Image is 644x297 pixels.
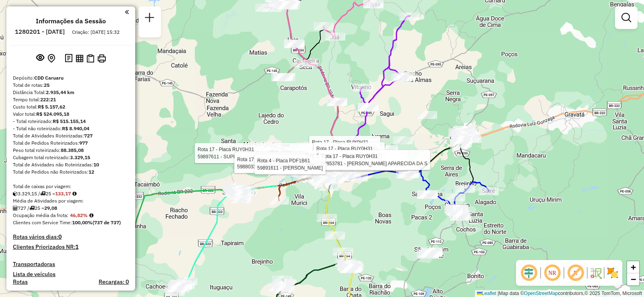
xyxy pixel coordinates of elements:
a: Rotas [13,279,28,285]
h4: Recargas: 0 [99,279,129,285]
div: Custo total: [13,103,129,111]
strong: 12 [89,169,94,175]
img: CDD Caruaru [306,164,316,174]
i: Total de rotas [40,191,45,196]
div: Total de Atividades Roteirizadas: [13,132,129,139]
img: Fluxo de ruas [589,266,602,279]
strong: R$ 524.095,18 [36,111,69,117]
em: Média calculada utilizando a maior ocupação (%Peso ou %Cubagem) de cada rota da sessão. Rotas cro... [89,213,93,218]
strong: CDD Caruaru [34,75,64,81]
strong: 222:21 [40,96,56,102]
div: Atividade não roteirizada - J SILVA DIONISIO LTD [421,248,441,256]
div: Valor total: [13,111,129,118]
h4: Clientes Priorizados NR: [13,244,129,250]
button: Centralizar mapa no depósito ou ponto de apoio [46,52,57,65]
div: Total de Pedidos Roteirizados: [13,139,129,147]
strong: 727 [84,133,93,139]
div: 727 / 25 = [13,205,129,212]
strong: (737 de 737) [93,219,121,225]
h4: Informações da Sessão [36,17,106,25]
div: Atividade não roteirizada - ANTONIO SEVERINO MENEZES [417,250,437,258]
button: Imprimir Rotas [96,53,107,64]
div: Média de Atividades por viagem: [13,197,129,205]
button: Visualizar relatório de Roteirização [74,53,85,63]
div: Total de Atividades não Roteirizadas: [13,161,129,168]
span: | [497,291,499,296]
button: Logs desbloquear sessão [63,52,74,65]
div: Atividade não roteirizada - DIMAS PEDRO DA SILVA [417,111,437,119]
div: Atividade não roteirizada - CLESIA LUCIENE [421,248,442,256]
strong: 10 [93,162,99,168]
span: Exibir rótulo [566,263,585,283]
h4: Rotas vários dias: [13,234,129,240]
strong: 977 [79,140,88,146]
span: Clientes com Service Time: [13,219,72,225]
i: Meta Caixas/viagem: 158,74 Diferença: -25,57 [72,191,76,196]
i: Cubagem total roteirizado [13,191,18,196]
span: Ocupação média da frota: [13,212,68,218]
i: Total de rotas [29,206,35,211]
strong: 133,17 [55,190,71,197]
div: Total de caixas por viagem: [13,183,129,190]
a: Leaflet [477,291,496,296]
i: Total de Atividades [13,206,18,211]
strong: 25 [44,82,50,88]
div: Atividade não roteirizada - JW BEBIDAS [422,249,442,257]
div: Criação: [DATE] 15:32 [69,29,123,36]
h6: 1280201 - [DATE] [15,28,65,35]
div: Total de Pedidos não Roteirizados: [13,168,129,176]
strong: R$ 5.157,62 [38,104,65,110]
div: Total de rotas: [13,82,129,89]
div: Cubagem total roteirizado: [13,154,129,161]
strong: 2.935,44 km [46,89,74,95]
button: Visualizar Romaneio [85,53,96,64]
a: Nova sessão e pesquisa [142,10,158,28]
button: Exibir sessão original [35,52,46,65]
a: Zoom out [627,273,639,285]
strong: 100,00% [72,219,93,225]
div: Atividade não roteirizada - MARIA APARECIDA DA S [419,250,439,258]
div: - Total roteirizado: [13,118,129,125]
h4: Lista de veículos [13,271,129,278]
strong: R$ 8.940,04 [62,125,89,131]
div: 3.329,15 / 25 = [13,190,129,197]
strong: 0 [58,233,62,240]
strong: 46,82% [70,212,88,218]
a: Zoom in [627,261,639,273]
a: Exibir filtros [618,10,634,26]
span: Ocultar deslocamento [519,263,539,283]
div: Distância Total: [13,89,129,96]
strong: 88.385,08 [61,147,84,153]
div: Tempo total: [13,96,129,103]
h4: Transportadoras [13,261,129,268]
div: Atividade não roteirizada - JOSE EDENILSON DOS SANTOS [419,250,439,258]
div: Peso total roteirizado: [13,147,129,154]
span: + [631,262,636,272]
span: Ocultar NR [543,263,562,283]
a: OpenStreetMap [524,291,558,296]
span: − [631,274,636,284]
a: Clique aqui para minimizar o painel [125,7,129,16]
div: - Total não roteirizado: [13,125,129,132]
img: Exibir/Ocultar setores [606,266,619,279]
div: Depósito: [13,74,129,82]
strong: 29,08 [44,205,57,211]
strong: R$ 515.155,14 [53,118,86,124]
strong: 3.329,15 [70,154,90,160]
div: Map data © contributors,© 2025 TomTom, Microsoft [475,290,644,297]
strong: 1 [75,243,78,250]
div: Atividade não roteirizada - CLESIA LUCIENE DE AR [422,248,442,256]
